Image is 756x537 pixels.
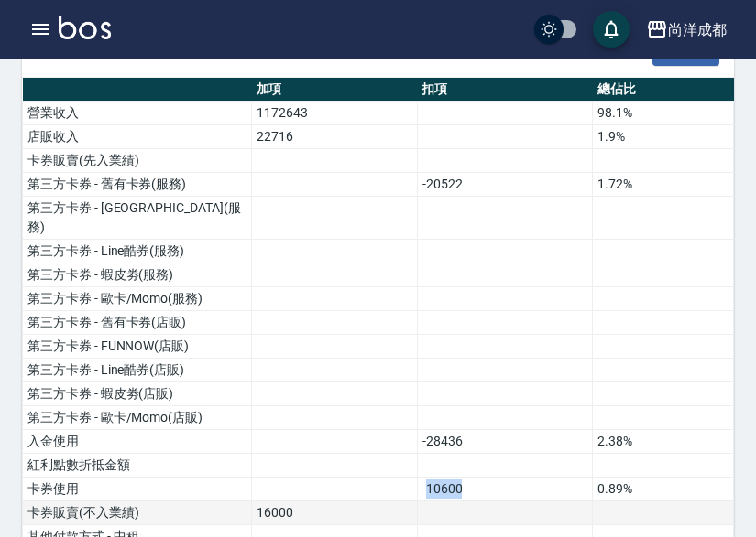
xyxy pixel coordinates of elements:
[23,149,252,173] td: 卡券販賣(先入業績)
[593,173,734,197] td: 1.72%
[23,406,252,430] td: 第三方卡券 - 歐卡/Momo(店販)
[23,430,252,454] td: 入金使用
[59,16,111,39] img: Logo
[668,18,727,41] div: 尚洋成都
[593,430,734,454] td: 2.38%
[23,173,252,197] td: 第三方卡券 - 舊有卡券(服務)
[639,11,734,48] button: 尚洋成都
[23,359,252,382] td: 第三方卡券 - Line酷券(店販)
[417,430,592,454] td: -28436
[252,78,418,102] th: 加項
[417,173,592,197] td: -20522
[417,78,592,102] th: 扣項
[23,102,252,125] td: 營業收入
[23,454,252,478] td: 紅利點數折抵金額
[23,263,252,287] td: 第三方卡券 - 蝦皮劵(服務)
[23,501,252,525] td: 卡券販賣(不入業績)
[23,287,252,311] td: 第三方卡券 - 歐卡/Momo(服務)
[23,197,252,240] td: 第三方卡券 - [GEOGRAPHIC_DATA](服務)
[593,78,734,102] th: 總佔比
[593,478,734,501] td: 0.89%
[23,478,252,501] td: 卡券使用
[593,125,734,149] td: 1.9%
[23,125,252,149] td: 店販收入
[252,125,418,149] td: 22716
[23,335,252,359] td: 第三方卡券 - FUNNOW(店販)
[252,102,418,125] td: 1172643
[593,102,734,125] td: 98.1%
[593,11,630,48] button: save
[23,311,252,335] td: 第三方卡券 - 舊有卡券(店販)
[23,382,252,406] td: 第三方卡券 - 蝦皮劵(店販)
[417,478,592,501] td: -10600
[23,240,252,263] td: 第三方卡券 - Line酷券(服務)
[252,501,418,525] td: 16000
